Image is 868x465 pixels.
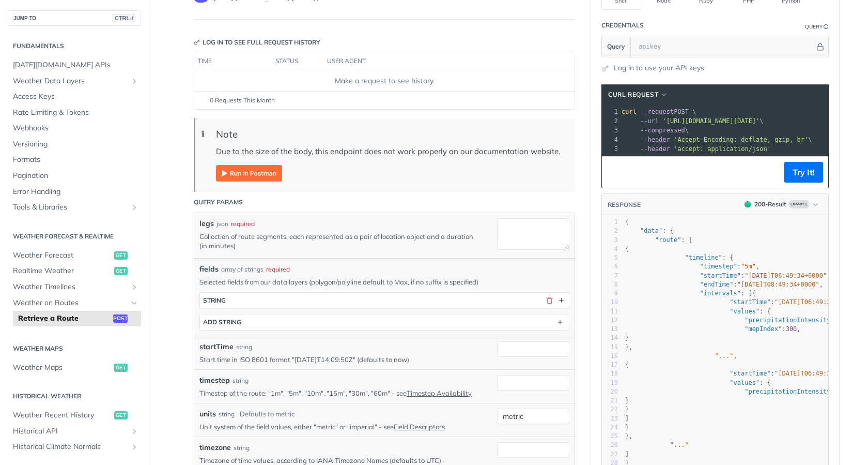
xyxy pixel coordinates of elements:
[602,441,618,449] div: 26
[8,73,141,89] a: Weather Data LayersShow subpages for Weather Data Layers
[8,263,141,279] a: Realtime Weatherget
[199,375,230,386] label: timestep
[199,442,231,453] label: timezone
[625,254,734,261] span: : {
[13,250,112,261] span: Weather Forecast
[739,199,823,209] button: 200200-ResultExample
[625,308,771,315] span: : {
[674,136,808,143] span: 'Accept-Encoding: deflate, gzip, br'
[8,232,141,241] h2: Weather Forecast & realtime
[602,298,618,307] div: 10
[602,387,618,396] div: 20
[730,308,760,315] span: "values"
[113,314,128,323] span: post
[130,443,138,451] button: Show subpages for Historical Climate Normals
[8,360,141,376] a: Weather Mapsget
[8,152,141,168] a: Formats
[394,423,445,431] a: Field Descriptors
[625,451,629,458] span: ]
[13,266,112,276] span: Realtime Weather
[199,341,234,352] label: startTime
[730,298,770,306] span: "startTime"
[602,352,618,361] div: 16
[602,316,618,325] div: 12
[114,251,128,260] span: get
[602,450,618,459] div: 27
[640,127,685,134] span: --compressed
[625,272,831,279] span: : ,
[272,53,323,70] th: status
[216,165,282,182] img: Run in Postman
[233,376,249,385] div: string
[625,343,633,351] span: },
[602,369,618,378] div: 18
[200,293,569,308] button: string
[625,361,629,368] span: {
[625,281,823,288] span: : ,
[113,14,135,22] span: CTRL-/
[640,136,670,143] span: --header
[13,426,128,437] span: Historical API
[622,127,689,134] span: \
[8,137,141,152] a: Versioning
[745,325,782,333] span: "mepIndex"
[202,128,205,140] span: ℹ
[199,409,216,419] label: units
[602,135,619,144] div: 4
[13,60,138,70] span: [DATE][DOMAIN_NAME] APIs
[8,424,141,439] a: Historical APIShow subpages for Historical API
[625,432,633,440] span: },
[730,370,770,377] span: "startTime"
[216,168,282,177] span: Expand image
[13,171,138,181] span: Pagination
[745,201,751,207] span: 200
[602,36,631,57] button: Query
[130,299,138,307] button: Hide subpages for Weather on Routes
[754,200,786,209] div: 200 - Result
[784,162,823,183] button: Try It!
[625,263,760,270] span: : ,
[8,408,141,423] a: Weather Recent Historyget
[602,289,618,298] div: 9
[194,39,200,46] svg: Key
[13,282,128,292] span: Weather Timelines
[700,272,741,279] span: "startTime"
[8,10,141,26] button: JUMP TOCTRL-/
[114,267,128,275] span: get
[234,443,250,453] div: string
[625,352,737,359] span: ,
[130,203,138,212] button: Show subpages for Tools & Libraries
[602,218,618,227] div: 1
[700,281,734,288] span: "endTime"
[625,379,771,386] span: : {
[216,128,565,140] div: Note
[194,198,243,207] div: Query Params
[685,254,722,261] span: "timeline"
[130,427,138,436] button: Show subpages for Historical API
[194,38,320,47] div: Log in to see full request history
[13,76,128,86] span: Weather Data Layers
[130,77,138,85] button: Show subpages for Weather Data Layers
[602,334,618,342] div: 14
[602,307,618,316] div: 11
[625,424,629,431] span: }
[114,411,128,419] span: get
[13,298,128,308] span: Weather on Routes
[8,279,141,295] a: Weather TimelinesShow subpages for Weather Timelines
[602,396,618,405] div: 21
[602,144,619,154] div: 5
[640,145,670,153] span: --header
[216,146,565,158] p: Due to the size of the body, this endpoint does not work properly on our documentation website.
[774,370,857,377] span: "[DATE]T06:49:34+0000"
[607,42,625,51] span: Query
[8,184,141,200] a: Error Handling
[625,290,756,297] span: : [{
[625,298,860,306] span: : ,
[198,76,570,86] div: Make a request to see history.
[200,314,569,330] button: ADD string
[8,89,141,104] a: Access Keys
[8,392,141,401] h2: Historical Weather
[221,265,263,274] div: array of strings
[622,136,812,143] span: \
[13,108,138,118] span: Rate Limiting & Tokens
